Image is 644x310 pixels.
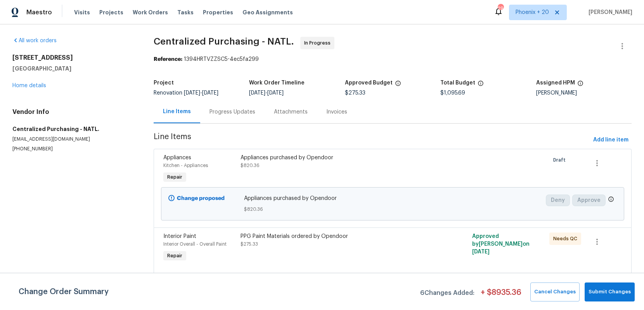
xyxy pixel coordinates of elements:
[163,163,208,168] span: Kitchen - Appliances
[593,135,628,145] span: Add line item
[440,90,465,96] span: $1,095.69
[498,5,503,12] div: 293
[74,9,90,16] span: Visits
[12,108,135,116] h4: Vendor Info
[177,196,225,201] b: Change proposed
[241,232,429,240] div: PPG Paint Materials ordered by Opendoor
[585,282,635,301] button: Submit Changes
[241,163,260,168] span: $820.36
[154,90,218,96] span: Renovation
[249,90,284,96] span: -
[249,90,265,96] span: [DATE]
[163,242,227,246] span: Interior Overall - Overall Paint
[267,90,284,96] span: [DATE]
[12,65,135,72] h5: [GEOGRAPHIC_DATA]
[553,156,569,164] span: Draft
[163,108,191,115] div: Line Items
[345,80,393,86] h5: Approved Budget
[177,10,194,15] span: Tasks
[26,9,52,16] span: Maestro
[12,38,57,43] a: All work orders
[154,55,632,63] div: 1394HRTVZZSC5-4ec5fa299
[163,234,196,239] span: Interior Paint
[304,39,334,47] span: In Progress
[12,83,46,88] a: Home details
[202,90,218,96] span: [DATE]
[12,146,135,152] p: [PHONE_NUMBER]
[608,196,614,204] span: Only a market manager or an area construction manager can approve
[133,9,168,16] span: Work Orders
[534,288,576,296] span: Cancel Changes
[99,9,123,16] span: Projects
[572,195,606,206] button: Approve
[12,136,135,143] p: [EMAIL_ADDRESS][DOMAIN_NAME]
[478,80,484,90] span: The total cost of line items that have been proposed by Opendoor. This sum includes line items th...
[164,173,185,181] span: Repair
[516,9,549,16] span: Phoenix + 20
[546,195,570,206] button: Deny
[530,282,580,301] button: Cancel Changes
[590,133,632,147] button: Add line item
[472,249,490,255] span: [DATE]
[536,80,575,86] h5: Assigned HPM
[577,80,583,90] span: The hpm assigned to this work order.
[164,252,185,260] span: Repair
[274,108,308,116] div: Attachments
[345,90,365,96] span: $275.33
[241,242,258,246] span: $275.33
[154,80,174,86] h5: Project
[481,289,521,301] span: + $ 8935.36
[241,154,429,162] div: Appliances purchased by Opendoor
[472,234,530,255] span: Approved by [PERSON_NAME] on
[420,286,474,301] span: 6 Changes Added:
[589,288,631,296] span: Submit Changes
[154,37,294,46] span: Centralized Purchasing - NATL.
[395,80,401,90] span: The total cost of line items that have been approved by both Opendoor and the Trade Partner. This...
[12,54,135,62] h2: [STREET_ADDRESS]
[209,108,255,116] div: Progress Updates
[440,80,475,86] h5: Total Budget
[326,108,347,116] div: Invoices
[249,80,305,86] h5: Work Order Timeline
[203,9,233,16] span: Properties
[244,195,542,202] span: Appliances purchased by Opendoor
[19,282,109,301] span: Change Order Summary
[154,57,182,62] b: Reference:
[12,125,135,133] h5: Centralized Purchasing - NATL.
[242,9,293,16] span: Geo Assignments
[244,205,542,213] span: $820.36
[536,90,632,96] div: [PERSON_NAME]
[184,90,218,96] span: -
[163,155,191,160] span: Appliances
[553,235,580,243] span: Needs QC
[184,90,200,96] span: [DATE]
[585,9,632,16] span: [PERSON_NAME]
[154,133,590,147] span: Line Items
